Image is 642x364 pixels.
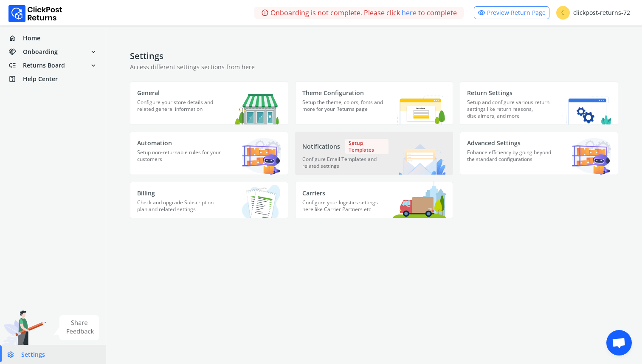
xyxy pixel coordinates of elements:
p: Setup the theme, colors, fonts and more for your Returns page [302,99,389,120]
p: Return Settings [467,89,553,97]
p: General [137,89,223,97]
p: Check and upgrade Subscription plan and related settings [137,199,223,218]
a: here [402,8,417,18]
p: Notifications [302,139,389,154]
span: expand_more [90,46,97,58]
span: home [8,32,23,44]
p: Advanced Settings [467,139,553,147]
span: low_priority [8,59,23,71]
h4: Settings [130,51,618,61]
span: C [556,6,570,20]
p: Setup and configure various return settings like return reasons, disclaimers, and more [467,99,553,124]
p: Access different settings sections from here [130,63,618,71]
span: expand_more [90,59,97,71]
span: Setup Templates [345,139,389,154]
p: Billing [137,189,223,198]
div: Onboarding is not complete. Please click to complete [254,7,464,19]
p: Automation [137,139,223,147]
span: visibility [478,7,485,19]
p: Carriers [302,189,389,198]
a: homeHome [5,32,101,44]
span: Settings [21,350,45,359]
p: Configure your store details and related general information [137,99,223,120]
p: Configure your logistics settings here like Carrier Partners etc [302,199,389,218]
img: General [235,90,281,124]
img: Billing [229,182,281,218]
span: Onboarding [23,48,58,56]
a: help_centerHelp Center [5,73,101,85]
img: Theme Configuration [389,85,446,124]
img: Advanced Settings [572,138,611,175]
img: Automation [242,138,281,175]
span: help_center [8,73,23,85]
p: Enhance efficiency by going beyond the standard configurations [467,149,553,170]
p: Configure Email Templates and related settings [302,156,389,175]
span: Returns Board [23,61,65,70]
img: Notifications [398,141,446,175]
p: Setup non-returnable rules for your customers [137,149,223,170]
img: Carriers [393,181,446,218]
img: share feedback [53,315,99,340]
span: Home [23,34,40,42]
div: Open chat [606,330,632,356]
img: Return Settings [562,96,611,124]
img: Logo [8,5,62,22]
p: Theme Configuration [302,89,389,97]
div: clickpost-returns-72 [556,6,630,20]
span: settings [7,349,21,361]
span: Help Center [23,75,58,83]
a: visibilityPreview Return Page [474,6,549,19]
span: handshake [8,46,23,58]
span: info [261,7,269,19]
